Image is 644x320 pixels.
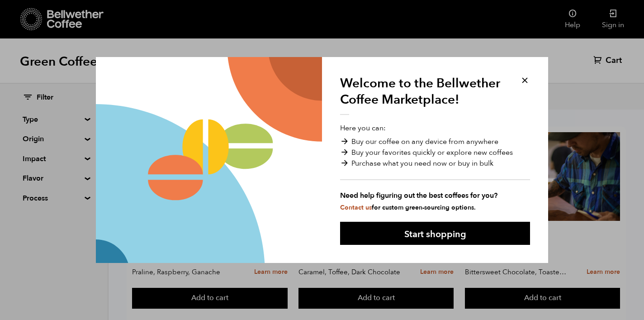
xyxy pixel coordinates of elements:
strong: Need help figuring out the best coffees for you? [340,190,530,201]
h1: Welcome to the Bellwether Coffee Marketplace! [340,75,507,115]
small: for custom green-sourcing options. [340,203,476,212]
a: Contact us [340,203,372,212]
button: Start shopping [340,222,530,245]
li: Buy our coffee on any device from anywhere [340,136,530,147]
p: Here you can: [340,123,530,212]
li: Purchase what you need now or buy in bulk [340,158,530,169]
li: Buy your favorites quickly or explore new coffees [340,147,530,158]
